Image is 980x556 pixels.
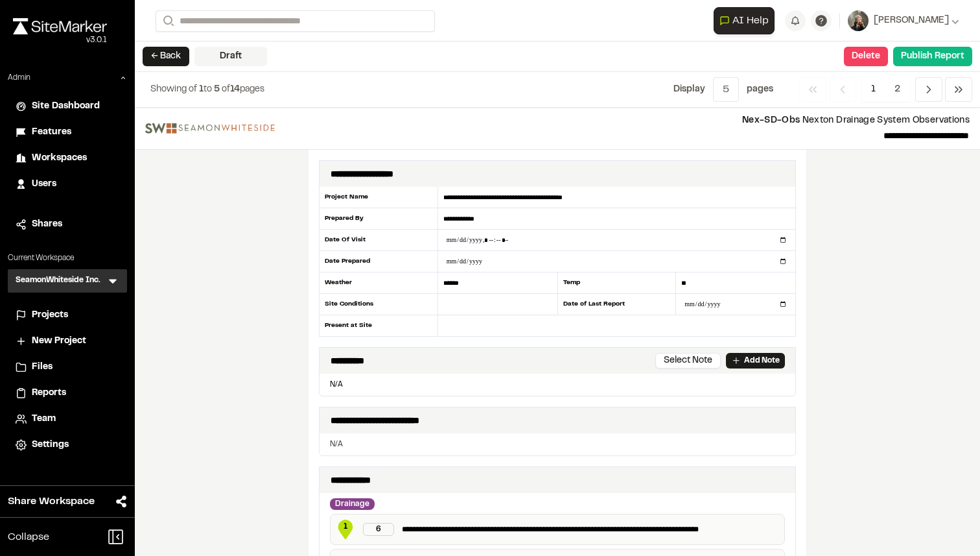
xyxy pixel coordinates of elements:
span: Site Dashboard [32,99,100,114]
button: 5 [713,77,739,102]
div: Weather [319,272,438,294]
span: 5 [214,86,220,93]
span: Users [32,177,56,191]
img: rebrand.png [13,18,107,34]
div: Open AI Assistant [714,7,780,34]
a: Settings [16,438,119,452]
a: New Project [16,334,119,348]
a: Workspaces [16,151,119,165]
div: Temp [557,272,677,294]
p: N/A [325,379,790,391]
span: 1 [199,86,204,93]
span: 2 [885,77,910,102]
a: Users [16,177,119,191]
button: ← Back [143,47,189,66]
span: Files [32,360,52,374]
span: [PERSON_NAME] [874,14,949,28]
div: Date of Last Report [557,294,677,315]
p: Current Workspace [8,252,127,264]
span: Settings [32,438,69,452]
span: Nex-SD-Obs [742,117,800,125]
div: 6 [363,523,394,536]
p: Nexton Drainage System Observations [285,114,970,128]
div: Oh geez...please don't... [13,34,107,46]
a: Site Dashboard [16,99,119,114]
div: Site Conditions [319,294,438,315]
div: Drainage [330,498,375,510]
nav: Navigation [799,77,972,102]
a: Features [16,125,119,139]
p: Admin [8,72,30,84]
p: page s [747,82,773,97]
span: Shares [32,217,62,232]
span: Reports [32,386,66,400]
button: Delete [844,47,888,66]
div: Date Of Visit [319,230,438,251]
button: Publish Report [893,47,972,66]
p: N/A [330,439,785,450]
span: Projects [32,308,68,322]
a: Files [16,360,119,374]
span: New Project [32,334,86,348]
span: 1 [336,521,355,533]
span: Showing of [150,86,199,93]
span: 1 [861,77,885,102]
p: to of pages [150,82,264,97]
div: Project Name [319,187,438,208]
button: Select Note [655,353,721,369]
a: Reports [16,386,119,400]
button: Search [156,10,179,32]
a: Shares [16,217,119,232]
img: User [848,10,869,31]
span: AI Help [732,13,769,29]
button: [PERSON_NAME] [848,10,959,31]
span: 14 [230,86,240,93]
div: Draft [194,47,267,66]
h3: SeamonWhiteside Inc. [16,274,100,287]
img: file [145,123,275,134]
p: Display [673,82,705,97]
a: Projects [16,308,119,322]
span: Share Workspace [8,494,95,509]
span: Team [32,412,56,426]
span: Collapse [8,529,49,545]
span: Workspaces [32,151,87,165]
p: Add Note [744,355,780,367]
button: Open AI Assistant [714,7,775,34]
span: Features [32,125,71,139]
div: Present at Site [319,315,438,336]
div: Date Prepared [319,251,438,272]
a: Team [16,412,119,426]
div: Prepared By [319,208,438,230]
